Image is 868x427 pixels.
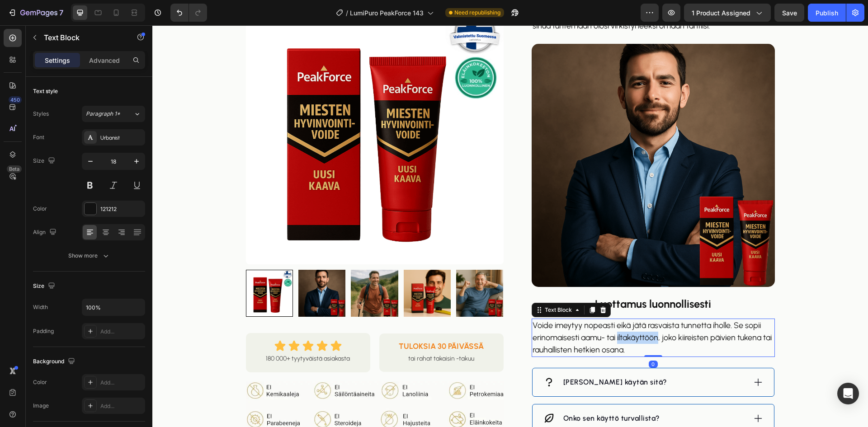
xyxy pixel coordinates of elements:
img: gempages_569423034075579424-cd9bf6cb-11a4-46d7-bfee-c49678014482.webp [94,356,351,406]
div: Text style [33,87,58,95]
input: Auto [82,299,145,315]
div: Size [33,280,57,292]
button: Paragraph 1* [82,106,145,122]
div: Background [33,356,77,368]
p: ⁠⁠⁠⁠⁠⁠⁠ [380,272,622,286]
p: Voide imeytyy nopeasti eikä jätä rasvaista tunnetta iholle. Se sopii erinomaisesti aamu- tai ilta... [380,294,622,331]
p: Text Block [44,32,121,43]
div: Publish [816,8,838,18]
div: Rich Text Editor. Editing area: main [379,293,623,332]
div: Show more [68,251,110,260]
div: Size [33,155,57,167]
span: LumiPuro PeakForce 143 [350,8,424,18]
span: 1 product assigned [692,8,750,18]
div: 0 [496,335,505,343]
p: Advanced [89,56,120,65]
span: Paragraph 1* [86,110,120,118]
div: Width [33,303,48,311]
iframe: Design area [152,25,868,427]
div: Color [33,205,47,213]
strong: TULOKSIA 30 PÄIVÄSSÄ [246,316,331,325]
div: Add... [100,379,143,387]
p: [PERSON_NAME] käytän sitä? [411,352,515,362]
div: Text Block [391,281,421,289]
h2: Rich Text Editor. Editing area: main [379,271,623,286]
div: Styles [33,110,49,118]
div: Urbanist [100,134,143,142]
div: 450 [9,96,22,103]
button: Save [774,4,804,22]
div: Font [33,133,44,141]
div: Color [33,378,47,386]
div: Padding [33,327,54,335]
div: Image [33,402,49,410]
span: Need republishing [454,9,500,17]
img: gempages_569423034075579424-bdd32851-585a-47a9-a772-f4d80615583a.png [379,19,623,262]
p: 7 [59,7,63,18]
button: Publish [808,4,846,22]
button: 1 product assigned [684,4,771,22]
div: Open Intercom Messenger [837,383,859,404]
span: Save [782,9,797,17]
span: / [346,8,348,18]
div: Align [33,226,58,239]
div: 121212 [100,205,143,213]
div: Beta [7,165,22,173]
button: Show more [33,248,145,264]
button: 7 [4,4,67,22]
p: Onko sen käyttö turvallista? [411,388,508,399]
div: Add... [100,328,143,336]
p: Settings [45,56,70,65]
p: tai rahat takaisin -takuu [241,328,337,339]
div: Undo/Redo [170,4,207,22]
strong: Luottamus luonnollisesti [443,272,559,285]
div: Add... [100,402,143,410]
